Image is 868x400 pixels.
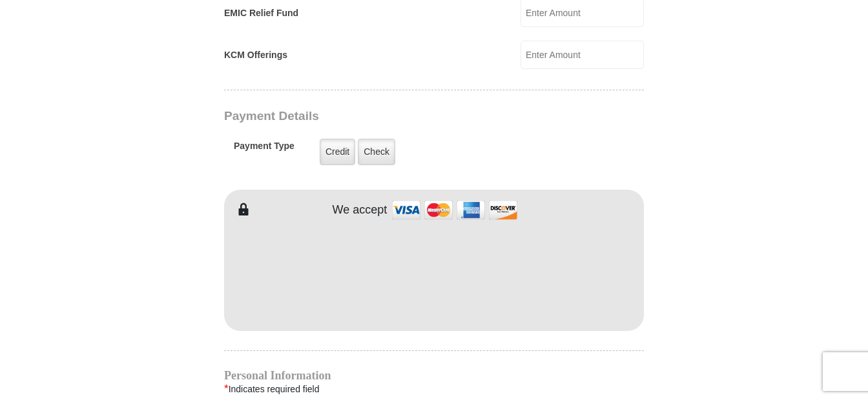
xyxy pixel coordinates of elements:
img: credit cards accepted [390,196,519,224]
h5: Payment Type [234,141,294,158]
h4: Personal Information [224,370,644,381]
div: Indicates required field [224,381,644,397]
input: Enter Amount [521,41,644,69]
label: KCM Offerings [224,48,287,62]
label: Check [358,139,395,165]
label: Credit [320,139,355,165]
h3: Payment Details [224,109,553,124]
h4: We accept [333,203,387,217]
label: EMIC Relief Fund [224,6,298,20]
